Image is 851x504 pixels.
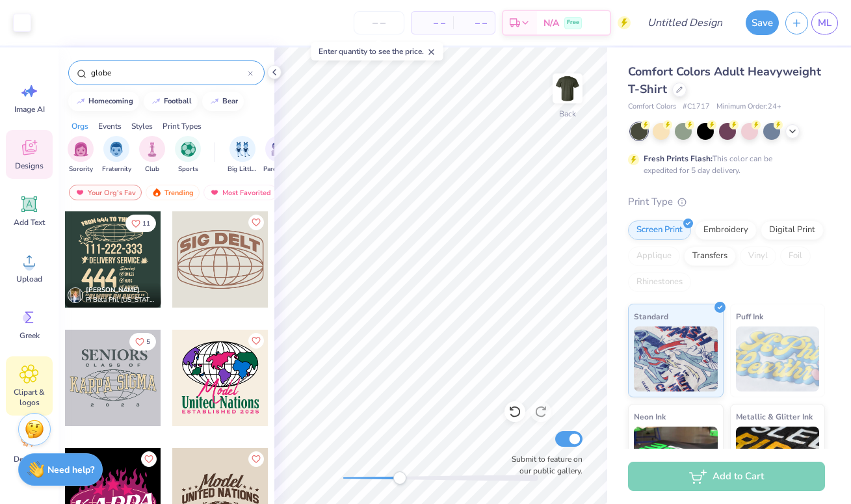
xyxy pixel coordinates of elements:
[142,220,150,227] span: 11
[248,333,264,349] button: Like
[684,246,736,266] div: Transfers
[736,427,820,492] img: Metallic & Glitter Ink
[393,471,406,484] div: Accessibility label
[222,98,238,105] div: bear
[567,18,579,27] span: Free
[209,188,220,197] img: most_fav.gif
[761,220,824,240] div: Digital Print
[181,142,196,157] img: Sports Image
[311,42,443,60] div: Enter quantity to see the price.
[102,165,131,174] span: Fraternity
[628,272,691,292] div: Rhinestones
[145,142,159,157] img: Club Image
[736,310,763,323] span: Puff Ink
[263,136,293,174] button: filter button
[75,188,85,197] img: most_fav.gif
[248,451,264,467] button: Like
[98,120,122,132] div: Events
[628,194,825,209] div: Print Type
[235,142,250,157] img: Big Little Reveal Image
[695,220,757,240] div: Embroidery
[68,136,94,174] div: filter for Sorority
[69,165,93,174] span: Sorority
[634,310,668,323] span: Standard
[90,66,248,79] input: Try "Alpha"
[271,142,286,157] img: Parent's Weekend Image
[248,215,264,230] button: Like
[644,153,713,164] strong: Fresh Prints Flash:
[164,98,192,105] div: football
[263,165,293,174] span: Parent's Weekend
[109,142,124,157] img: Fraternity Image
[47,464,94,476] strong: Need help?
[228,165,257,174] span: Big Little Reveal
[139,136,165,174] button: filter button
[628,64,821,97] span: Comfort Colors Adult Heavyweight T-Shirt
[175,136,201,174] button: filter button
[504,453,583,477] label: Submit to feature on our public gallery.
[129,333,156,351] button: Like
[543,16,559,30] span: N/A
[86,285,140,295] span: [PERSON_NAME]
[86,295,156,305] span: Pi Beta Phi, [US_STATE][GEOGRAPHIC_DATA]
[746,10,779,35] button: Save
[68,136,94,174] button: filter button
[72,120,88,132] div: Orgs
[141,451,157,467] button: Like
[102,136,131,174] div: filter for Fraternity
[354,11,404,34] input: – –
[151,98,161,105] img: trend_line.gif
[628,220,691,240] div: Screen Print
[419,16,445,30] span: – –
[634,326,718,391] img: Standard
[73,142,88,157] img: Sorority Image
[146,339,150,345] span: 5
[461,16,487,30] span: – –
[14,217,45,228] span: Add Text
[559,108,576,120] div: Back
[683,101,710,113] span: # C1717
[644,153,804,176] div: This color can be expedited for 5 day delivery.
[634,410,666,423] span: Neon Ink
[144,92,198,111] button: football
[228,136,257,174] div: filter for Big Little Reveal
[637,10,733,36] input: Untitled Design
[88,98,133,105] div: homecoming
[175,136,201,174] div: filter for Sports
[14,454,45,464] span: Decorate
[15,161,44,171] span: Designs
[68,92,139,111] button: homecoming
[628,101,676,113] span: Comfort Colors
[75,98,86,105] img: trend_line.gif
[628,246,680,266] div: Applique
[716,101,781,113] span: Minimum Order: 24 +
[131,120,153,132] div: Styles
[8,387,51,408] span: Clipart & logos
[209,98,220,105] img: trend_line.gif
[145,165,159,174] span: Club
[740,246,776,266] div: Vinyl
[139,136,165,174] div: filter for Club
[780,246,811,266] div: Foil
[151,188,162,197] img: trending.gif
[178,165,198,174] span: Sports
[16,274,42,284] span: Upload
[634,427,718,492] img: Neon Ink
[125,215,156,232] button: Like
[146,185,200,200] div: Trending
[202,92,244,111] button: bear
[555,75,581,101] img: Back
[818,16,831,31] span: ML
[736,326,820,391] img: Puff Ink
[263,136,293,174] div: filter for Parent's Weekend
[163,120,202,132] div: Print Types
[228,136,257,174] button: filter button
[20,330,40,341] span: Greek
[736,410,813,423] span: Metallic & Glitter Ink
[102,136,131,174] button: filter button
[69,185,142,200] div: Your Org's Fav
[811,12,838,34] a: ML
[203,185,277,200] div: Most Favorited
[14,104,45,114] span: Image AI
